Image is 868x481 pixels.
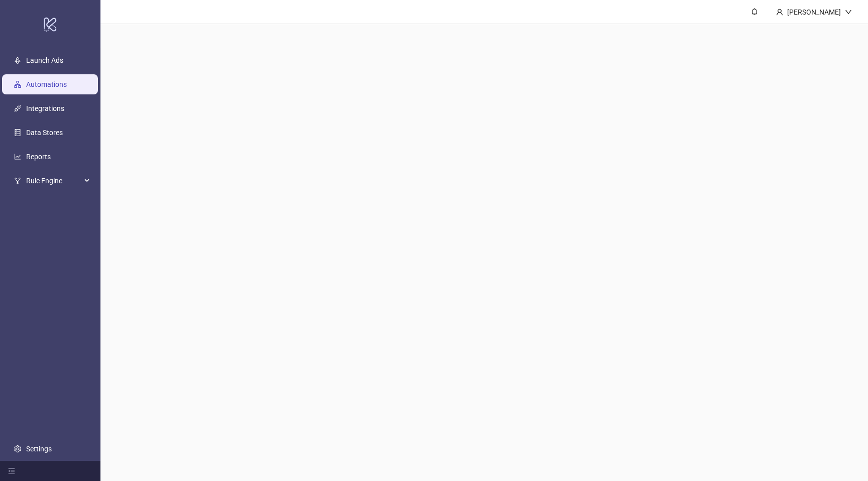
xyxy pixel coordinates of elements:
[26,80,67,88] a: Automations
[26,104,64,112] a: Integrations
[26,153,51,161] a: Reports
[845,9,852,16] span: down
[776,9,783,16] span: user
[26,445,52,453] a: Settings
[783,7,845,18] div: [PERSON_NAME]
[14,177,21,184] span: fork
[26,129,63,137] a: Data Stores
[26,56,63,64] a: Launch Ads
[26,171,81,191] span: Rule Engine
[751,8,758,15] span: bell
[8,467,15,474] span: menu-fold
